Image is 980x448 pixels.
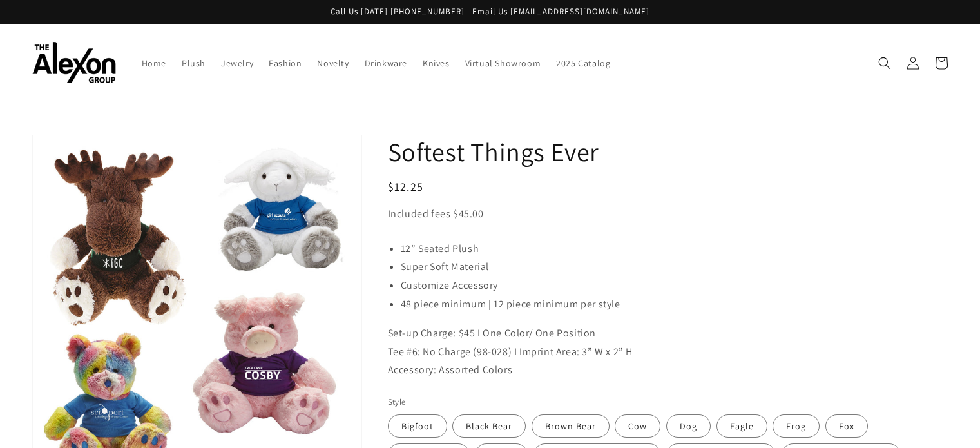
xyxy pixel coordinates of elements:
[532,414,610,438] label: Brown Bear
[213,50,261,77] a: Jewelry
[317,57,349,69] span: Novelty
[465,57,541,69] span: Virtual Showroom
[423,57,450,69] span: Knives
[415,50,457,77] a: Knives
[870,49,899,77] summary: Search
[388,207,484,220] span: Included fees $45.00
[615,414,660,438] label: Cow
[357,50,415,77] a: Drinkware
[269,57,302,69] span: Fashion
[548,50,618,77] a: 2025 Catalog
[825,414,868,438] label: Fox
[134,50,174,77] a: Home
[401,277,948,295] li: Customize Accessory
[309,50,356,77] a: Novelty
[388,135,948,168] h1: Softest Things Ever
[388,414,447,438] label: Bigfoot
[666,414,711,438] label: Dog
[365,57,407,69] span: Drinkware
[32,42,116,84] img: The Alexon Group
[401,295,948,314] li: 48 piece minimum | 12 piece minimum per style
[773,414,820,438] label: Frog
[221,57,253,69] span: Jewelry
[388,363,513,376] span: Accessory: Assorted Colors
[174,50,213,77] a: Plush
[142,57,166,69] span: Home
[401,258,948,277] li: Super Soft Material
[457,50,549,77] a: Virtual Showroom
[388,343,948,362] p: Tee #6: No Charge (98-028) I Imprint Area: 3” W x 2” H
[401,240,948,258] li: 12” Seated Plush
[556,57,610,69] span: 2025 Catalog
[388,324,948,343] p: Set-up Charge: $45 I One Color/ One Position
[716,414,767,438] label: Eagle
[388,396,407,409] legend: Style
[388,179,424,194] span: $12.25
[182,57,206,69] span: Plush
[261,50,309,77] a: Fashion
[452,414,526,438] label: Black Bear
